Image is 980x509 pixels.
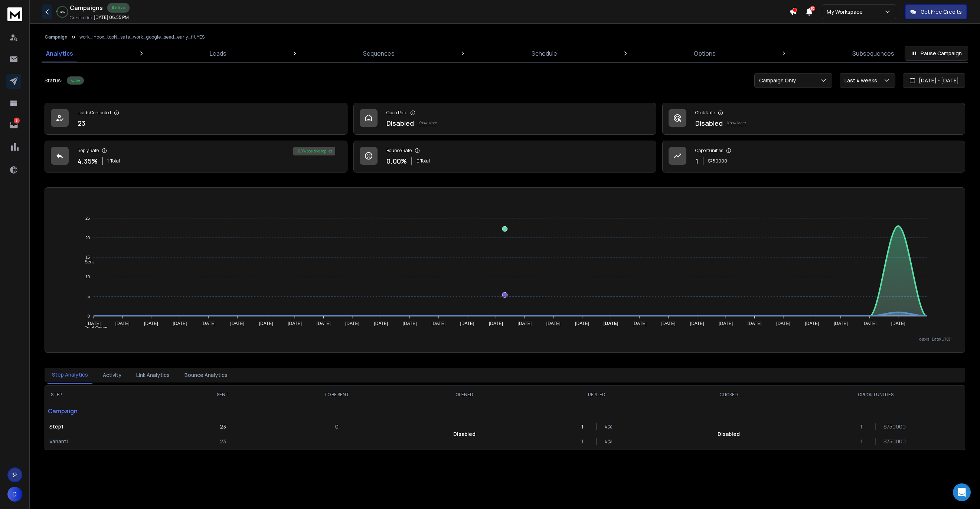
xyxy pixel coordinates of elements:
[14,118,20,124] p: 6
[604,423,612,430] p: 4 %
[359,45,399,62] a: Sequences
[661,321,676,326] tspan: [DATE]
[210,49,226,58] p: Leads
[220,423,226,430] p: 23
[386,118,414,128] p: Disabled
[633,321,647,326] tspan: [DATE]
[173,321,187,326] tspan: [DATE]
[107,3,130,13] div: Active
[905,46,968,61] button: Pause Campaign
[827,8,866,16] p: My Workspace
[7,7,22,21] img: logo
[144,321,158,326] tspan: [DATE]
[88,314,90,318] tspan: 0
[78,118,85,128] p: 23
[78,156,98,166] p: 4.35 %
[293,147,335,155] div: 100 % positive replies
[386,156,407,166] p: 0.00 %
[604,321,618,326] tspan: [DATE]
[70,15,92,21] p: Created At:
[45,141,347,173] a: Reply Rate4.35%1Total100% positive replies
[230,321,244,326] tspan: [DATE]
[527,45,562,62] a: Schedule
[205,45,231,62] a: Leads
[759,77,799,84] p: Campaign Only
[42,45,78,62] a: Analytics
[953,483,971,501] div: Open Intercom Messenger
[883,423,891,430] p: $ 750000
[85,216,90,220] tspan: 25
[848,45,899,62] a: Subsequences
[267,386,406,404] th: TO BE SENT
[78,148,99,154] p: Reply Rate
[860,438,868,445] p: 1
[523,386,670,404] th: REPLIED
[45,34,68,40] button: Campaign
[259,321,273,326] tspan: [DATE]
[883,438,891,445] p: $ 750000
[386,148,412,154] p: Bounce Rate
[453,430,476,438] p: Disabled
[708,158,727,164] p: $ 750000
[335,423,339,430] p: 0
[903,73,965,88] button: [DATE] - [DATE]
[353,141,656,173] a: Bounce Rate0.00%0 Total
[79,259,94,265] span: Sent
[94,14,129,20] p: [DATE] 08:55 PM
[45,77,62,84] p: Status:
[862,321,876,326] tspan: [DATE]
[860,423,868,430] p: 1
[7,487,22,502] button: D
[695,156,698,166] p: 1
[748,321,762,326] tspan: [DATE]
[45,386,178,404] th: STEP
[695,118,723,128] p: Disabled
[110,158,120,164] span: Total
[694,49,716,58] p: Options
[88,294,90,299] tspan: 5
[891,321,905,326] tspan: [DATE]
[662,141,965,173] a: Opportunities1$750000
[575,321,589,326] tspan: [DATE]
[49,438,174,445] p: Variant 1
[905,4,967,19] button: Get Free Credits
[546,321,561,326] tspan: [DATE]
[180,367,232,383] button: Bounce Analytics
[727,120,746,126] p: Know More
[695,148,723,154] p: Opportunities
[604,438,612,445] p: 4 %
[662,103,965,135] a: Click RateDisabledKnow More
[107,158,109,164] span: 1
[690,321,704,326] tspan: [DATE]
[115,321,130,326] tspan: [DATE]
[852,49,894,58] p: Subsequences
[85,275,90,279] tspan: 10
[689,45,720,62] a: Options
[49,423,174,430] p: Step 1
[60,10,65,14] p: 4 %
[79,325,108,331] span: Total Opens
[845,77,880,84] p: Last 4 weeks
[581,438,589,445] p: 1
[406,386,523,404] th: OPENED
[787,386,965,404] th: OPPORTUNITIES
[532,49,557,58] p: Schedule
[79,34,205,40] p: work_inbox_topN_safe_work_google_seed_early_fit.YES
[489,321,503,326] tspan: [DATE]
[46,49,73,58] p: Analytics
[670,386,787,404] th: CLICKED
[78,110,111,116] p: Leads Contacted
[460,321,474,326] tspan: [DATE]
[581,423,589,430] p: 1
[70,3,103,12] h1: Campaigns
[220,438,226,445] p: 23
[6,118,21,132] a: 6
[353,103,656,135] a: Open RateDisabledKnow More
[718,430,740,438] p: Disabled
[719,321,733,326] tspan: [DATE]
[85,236,90,240] tspan: 20
[45,103,347,135] a: Leads Contacted23
[178,386,267,404] th: SENT
[86,321,101,326] tspan: [DATE]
